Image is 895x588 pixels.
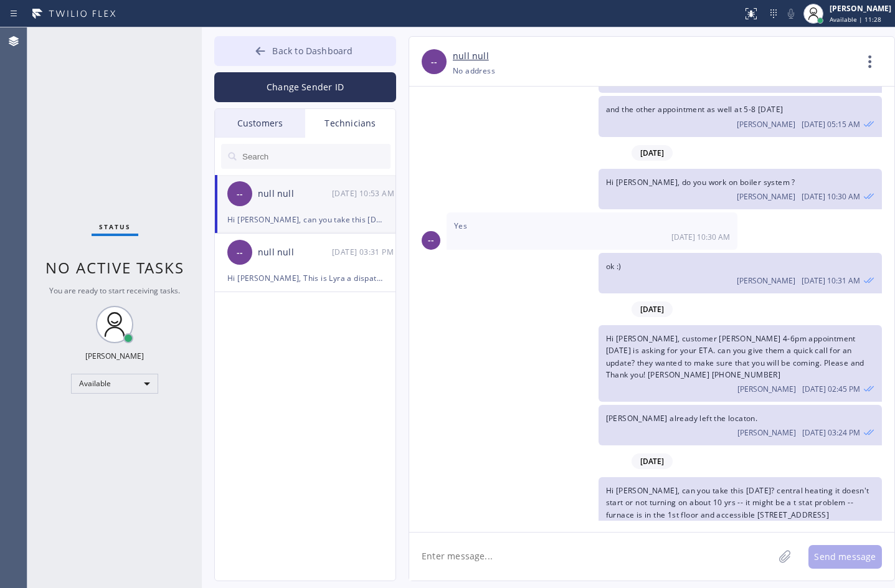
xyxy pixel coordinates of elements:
[332,245,397,259] div: 10/06/2025 9:31 AM
[830,15,881,24] span: Available | 11:28
[606,485,869,532] span: Hi [PERSON_NAME], can you take this [DATE]? central heating it doesn't start or not turning on ab...
[606,104,784,115] span: and the other appointment as well at 5-8 [DATE]
[99,222,131,231] span: Status
[332,186,397,201] div: 10/15/2025 9:53 AM
[447,212,737,250] div: 09/25/2025 9:30 AM
[599,477,882,554] div: 10/15/2025 9:53 AM
[606,413,758,424] span: [PERSON_NAME] already left the locaton.
[599,325,882,402] div: 10/06/2025 9:45 AM
[606,177,795,187] span: Hi [PERSON_NAME], do you work on boiler system ?
[258,187,332,201] div: null null
[737,427,796,438] span: [PERSON_NAME]
[237,245,243,260] span: --
[802,191,860,202] span: [DATE] 10:30 AM
[737,191,795,202] span: [PERSON_NAME]
[241,144,391,169] input: Search
[802,427,860,438] span: [DATE] 03:24 PM
[606,333,864,380] span: Hi [PERSON_NAME], customer [PERSON_NAME] 4-6pm appointment [DATE] is asking for your ETA. can you...
[237,187,243,201] span: --
[431,55,437,69] span: --
[599,169,882,209] div: 09/25/2025 9:30 AM
[802,384,860,394] span: [DATE] 02:45 PM
[606,261,622,272] span: ok :)
[632,301,673,317] span: [DATE]
[802,119,860,130] span: [DATE] 05:15 AM
[454,220,467,231] span: Yes
[428,233,434,247] span: --
[737,119,795,130] span: [PERSON_NAME]
[71,374,158,394] div: Available
[227,271,383,285] div: Hi [PERSON_NAME], This is Lyra a dispatcher. I am checking about an update with [PERSON_NAME]. Pl...
[830,3,891,14] div: [PERSON_NAME]
[599,253,882,293] div: 09/25/2025 9:31 AM
[272,45,353,57] span: Back to Dashboard
[782,5,800,22] button: Mute
[737,384,796,394] span: [PERSON_NAME]
[632,145,673,161] span: [DATE]
[599,405,882,445] div: 10/06/2025 9:24 AM
[305,109,395,138] div: Technicians
[453,64,495,78] div: No address
[737,275,795,286] span: [PERSON_NAME]
[214,72,396,102] button: Change Sender ID
[45,257,184,278] span: No active tasks
[808,545,882,569] button: Send message
[599,96,882,136] div: 09/23/2025 9:15 AM
[227,212,383,227] div: Hi [PERSON_NAME], can you take this [DATE]? central heating it doesn't start or not turning on ab...
[632,453,673,469] span: [DATE]
[214,36,396,66] button: Back to Dashboard
[49,285,180,296] span: You are ready to start receiving tasks.
[215,109,305,138] div: Customers
[802,275,860,286] span: [DATE] 10:31 AM
[453,49,489,64] a: null null
[85,351,144,361] div: [PERSON_NAME]
[258,245,332,260] div: null null
[671,232,730,242] span: [DATE] 10:30 AM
